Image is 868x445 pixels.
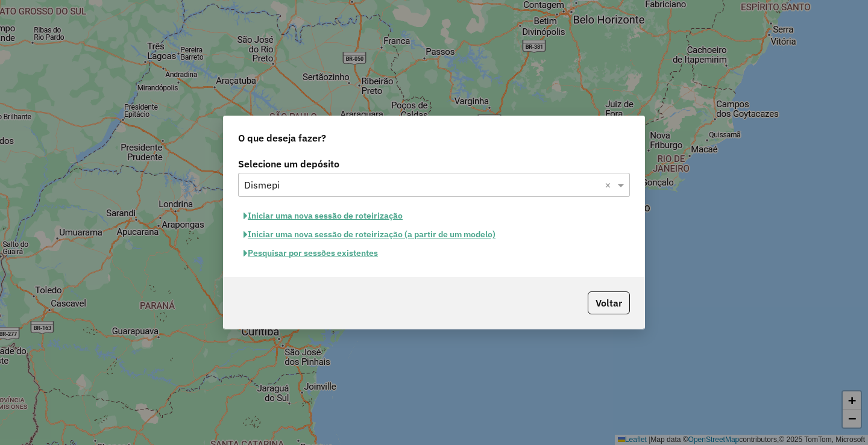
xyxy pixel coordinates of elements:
[238,157,630,171] label: Selecione um depósito
[605,178,615,192] span: Clear all
[588,291,630,314] button: Voltar
[238,225,501,244] button: Iniciar uma nova sessão de roteirização (a partir de um modelo)
[238,207,408,225] button: Iniciar uma nova sessão de roteirização
[238,131,326,145] span: O que deseja fazer?
[238,244,383,263] button: Pesquisar por sessões existentes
